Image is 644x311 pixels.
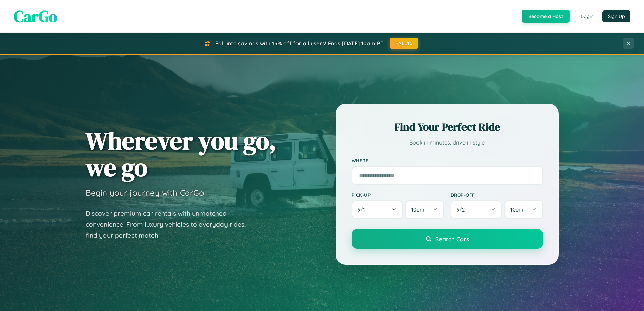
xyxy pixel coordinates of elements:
[522,10,570,23] button: Become a Host
[352,138,543,148] p: Book in minutes, drive in style
[14,5,57,27] span: CarGo
[86,127,276,181] h1: Wherever you go, we go
[451,192,543,198] label: Drop-off
[352,229,543,249] button: Search Cars
[358,206,368,213] span: 9 / 1
[352,192,444,198] label: Pick-up
[457,206,468,213] span: 9 / 2
[390,38,418,49] button: FALL15
[435,235,469,243] span: Search Cars
[352,200,403,219] button: 9/1
[215,40,385,47] span: Fall into savings with 15% off for all users! Ends [DATE] 10am PT.
[411,206,424,213] span: 10am
[602,10,630,22] button: Sign Up
[504,200,543,219] button: 10am
[451,200,502,219] button: 9/2
[510,206,523,213] span: 10am
[575,10,599,22] button: Login
[86,187,204,198] h3: Begin your journey with CarGo
[86,208,255,241] p: Discover premium car rentals with unmatched convenience. From luxury vehicles to everyday rides, ...
[352,158,543,163] label: Where
[352,119,543,134] h2: Find Your Perfect Ride
[405,200,444,219] button: 10am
